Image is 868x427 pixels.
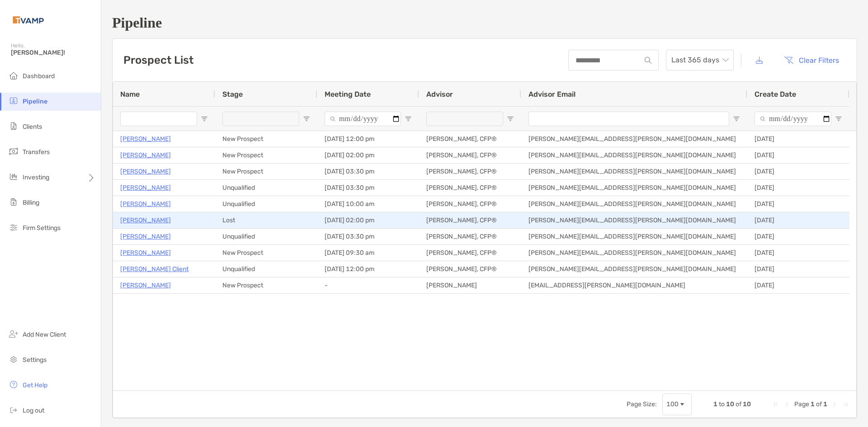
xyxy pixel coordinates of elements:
[222,90,243,99] span: Stage
[521,245,747,261] div: [PERSON_NAME][EMAIL_ADDRESS][PERSON_NAME][DOMAIN_NAME]
[831,401,838,408] div: Next Page
[521,212,747,228] div: [PERSON_NAME][EMAIL_ADDRESS][PERSON_NAME][DOMAIN_NAME]
[419,196,521,212] div: [PERSON_NAME], CFP®
[120,263,189,275] a: [PERSON_NAME] Client
[419,277,521,293] div: [PERSON_NAME]
[23,356,47,364] span: Settings
[419,229,521,244] div: [PERSON_NAME], CFP®
[747,131,849,147] div: [DATE]
[733,115,740,122] button: Open Filter Menu
[23,148,50,156] span: Transfers
[666,400,679,408] div: 100
[23,123,42,131] span: Clients
[123,54,193,66] h3: Prospect List
[419,261,521,277] div: [PERSON_NAME], CFP®
[120,247,171,258] a: [PERSON_NAME]
[317,245,419,261] div: [DATE] 09:30 am
[747,180,849,196] div: [DATE]
[215,180,317,196] div: Unqualified
[317,180,419,196] div: [DATE] 03:30 pm
[521,277,747,293] div: [EMAIL_ADDRESS][PERSON_NAME][DOMAIN_NAME]
[8,328,19,339] img: add_new_client icon
[201,115,208,122] button: Open Filter Menu
[120,133,171,145] a: [PERSON_NAME]
[755,112,831,126] input: Create Date Filter Input
[215,212,317,228] div: Lost
[215,277,317,293] div: New Prospect
[627,400,657,408] div: Page Size:
[11,4,46,36] img: Zoe Logo
[521,196,747,212] div: [PERSON_NAME][EMAIL_ADDRESS][PERSON_NAME][DOMAIN_NAME]
[816,400,822,408] span: of
[419,212,521,228] div: [PERSON_NAME], CFP®
[112,14,857,31] h1: Pipeline
[736,400,741,408] span: of
[325,112,401,126] input: Meeting Date Filter Input
[823,400,827,408] span: 1
[8,95,19,106] img: pipeline icon
[8,222,19,233] img: firm-settings icon
[317,147,419,163] div: [DATE] 02:00 pm
[120,182,171,193] p: [PERSON_NAME]
[11,49,95,56] span: [PERSON_NAME]!
[726,400,734,408] span: 10
[23,407,44,414] span: Log out
[120,231,171,242] a: [PERSON_NAME]
[419,245,521,261] div: [PERSON_NAME], CFP®
[755,90,796,99] span: Create Date
[747,212,849,228] div: [DATE]
[8,171,19,182] img: investing icon
[215,245,317,261] div: New Prospect
[23,224,61,232] span: Firm Settings
[521,180,747,196] div: [PERSON_NAME][EMAIL_ADDRESS][PERSON_NAME][DOMAIN_NAME]
[521,261,747,277] div: [PERSON_NAME][EMAIL_ADDRESS][PERSON_NAME][DOMAIN_NAME]
[303,115,310,122] button: Open Filter Menu
[713,400,717,408] span: 1
[120,150,171,161] a: [PERSON_NAME]
[120,215,171,226] a: [PERSON_NAME]
[317,196,419,212] div: [DATE] 10:00 am
[8,70,19,81] img: dashboard icon
[120,166,171,177] p: [PERSON_NAME]
[662,394,692,415] div: Page Size
[215,261,317,277] div: Unqualified
[317,131,419,147] div: [DATE] 12:00 pm
[120,198,171,210] p: [PERSON_NAME]
[215,196,317,212] div: Unqualified
[419,147,521,163] div: [PERSON_NAME], CFP®
[23,174,49,181] span: Investing
[835,115,842,122] button: Open Filter Menu
[23,381,47,389] span: Get Help
[521,164,747,179] div: [PERSON_NAME][EMAIL_ADDRESS][PERSON_NAME][DOMAIN_NAME]
[747,229,849,244] div: [DATE]
[317,277,419,293] div: -
[419,180,521,196] div: [PERSON_NAME], CFP®
[426,90,453,99] span: Advisor
[521,147,747,163] div: [PERSON_NAME][EMAIL_ADDRESS][PERSON_NAME][DOMAIN_NAME]
[419,131,521,147] div: [PERSON_NAME], CFP®
[317,212,419,228] div: [DATE] 02:00 pm
[743,400,751,408] span: 10
[23,72,55,80] span: Dashboard
[8,379,19,390] img: get-help icon
[528,112,729,126] input: Advisor Email Filter Input
[747,147,849,163] div: [DATE]
[811,400,815,408] span: 1
[8,404,19,415] img: logout icon
[719,400,725,408] span: to
[507,115,514,122] button: Open Filter Menu
[23,98,47,105] span: Pipeline
[317,164,419,179] div: [DATE] 03:30 pm
[747,196,849,212] div: [DATE]
[23,331,66,338] span: Add New Client
[419,164,521,179] div: [PERSON_NAME], CFP®
[317,261,419,277] div: [DATE] 12:00 pm
[215,131,317,147] div: New Prospect
[120,280,171,291] a: [PERSON_NAME]
[747,277,849,293] div: [DATE]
